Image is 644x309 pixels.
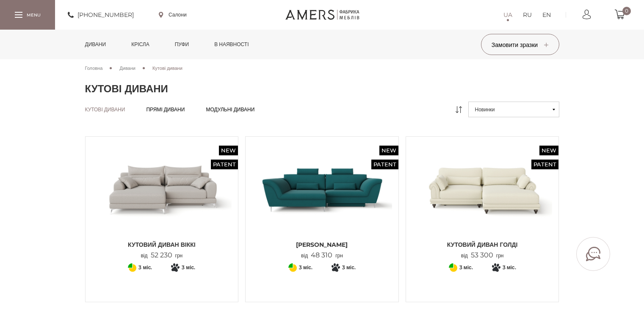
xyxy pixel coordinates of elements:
span: [PERSON_NAME] [252,240,392,249]
span: 3 міс. [138,262,152,273]
p: від грн [461,251,504,259]
span: Головна [85,65,103,71]
h1: Кутові дивани [85,83,559,95]
a: UA [503,10,512,20]
p: від грн [301,251,343,259]
a: EN [542,10,551,20]
a: New Patent Кутовий диван ВІККІ Кутовий диван ВІККІ Кутовий диван ВІККІ від52 230грн [92,143,232,259]
span: Patent [211,160,238,169]
button: Новинки [468,102,559,117]
span: Кутовий диван ВІККІ [92,240,232,249]
a: [PHONE_NUMBER] [68,10,134,20]
span: 0 [622,7,631,15]
a: Дивани [119,64,135,72]
a: Головна [85,64,103,72]
span: 3 міс. [342,262,356,273]
span: Кутовий диван ГОЛДІ [412,240,553,249]
button: Замовити зразки [481,34,559,55]
a: New Patent Кутовий Диван Грейсі Кутовий Диван Грейсі [PERSON_NAME] від48 310грн [252,143,392,259]
span: New [379,146,398,155]
a: Прямі дивани [146,106,185,113]
a: в наявності [208,30,255,59]
span: 3 міс. [182,262,195,273]
a: Крісла [125,30,155,59]
span: 3 міс. [503,262,516,273]
a: Дивани [79,30,113,59]
span: Patent [371,160,398,169]
span: 53 300 [468,251,496,259]
span: Дивани [119,65,135,71]
span: 48 310 [308,251,335,259]
span: 52 230 [148,251,175,259]
span: New [219,146,238,155]
a: Салони [159,11,187,19]
span: 3 міс. [459,262,473,273]
a: Модульні дивани [206,106,254,113]
a: New Patent Кутовий диван ГОЛДІ Кутовий диван ГОЛДІ Кутовий диван ГОЛДІ від53 300грн [412,143,553,259]
span: 3 міс. [299,262,312,273]
a: Пуфи [169,30,196,59]
span: New [539,146,558,155]
span: Patent [531,160,558,169]
span: Замовити зразки [492,41,548,49]
a: RU [523,10,532,20]
p: від грн [141,251,182,259]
